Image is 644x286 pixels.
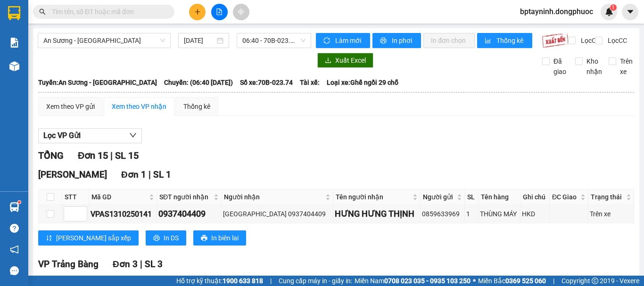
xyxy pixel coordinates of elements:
span: SL 3 [145,259,163,270]
button: file-add [211,4,228,20]
span: printer [153,235,160,242]
span: file-add [216,8,223,15]
span: Làm mới [335,35,363,46]
span: Tài xế: [300,77,320,88]
span: Tên người nhận [336,192,411,202]
img: 9k= [542,33,569,48]
button: sort-ascending[PERSON_NAME] sắp xếp [38,230,139,245]
span: plus [194,8,201,15]
span: bptayninh.dongphuoc [512,6,601,17]
span: Loại xe: Ghế ngồi 29 chỗ [327,77,398,88]
th: STT [62,189,89,205]
span: 1 [611,4,615,11]
span: In phơi [392,35,413,46]
span: Cung cấp máy in - giấy in: [279,276,352,286]
div: 1 [466,209,476,219]
span: notification [10,245,19,254]
b: Tuyến: An Sương - [GEOGRAPHIC_DATA] [38,79,157,86]
button: printerIn biên lai [193,230,246,245]
div: VPAS1310250141 [91,208,155,220]
span: Người gửi [423,192,455,202]
div: HƯNG HƯNG THỊNH [335,207,419,221]
div: Trên xe [590,209,632,219]
th: Ghi chú [520,189,550,205]
div: [GEOGRAPHIC_DATA] 0937404409 [223,209,331,219]
span: sort-ascending [46,235,52,242]
div: Xem theo VP nhận [112,101,166,112]
input: 14/10/2025 [184,35,215,46]
span: SĐT người nhận [159,192,212,202]
span: Mã GD [91,192,147,202]
span: In DS [164,233,179,243]
span: SL 1 [153,169,171,180]
span: Miền Bắc [478,276,546,286]
span: Hỗ trợ kỹ thuật: [176,276,263,286]
span: Miền Nam [355,276,471,286]
img: solution-icon [9,38,19,48]
span: An Sương - Tây Ninh [43,33,165,48]
button: caret-down [622,4,638,20]
div: Xem theo VP gửi [46,101,95,112]
span: download [325,57,331,65]
img: logo-vxr [8,6,20,20]
span: | [553,276,554,286]
span: Kho nhận [583,56,606,77]
span: down [129,131,137,139]
strong: 1900 633 818 [223,277,263,285]
span: 06:40 - 70B-023.74 [242,33,305,48]
button: aim [233,4,249,20]
button: printerIn DS [146,230,186,245]
img: warehouse-icon [9,61,19,71]
span: | [149,169,151,180]
button: In đơn chọn [423,33,475,48]
span: SL 15 [115,150,139,161]
span: printer [201,235,207,242]
span: TỔNG [38,150,64,161]
td: VPAS1310250141 [89,205,157,223]
button: syncLàm mới [316,33,370,48]
span: Đơn 15 [78,150,108,161]
span: Chuyến: (06:40 [DATE]) [164,77,233,88]
sup: 1 [18,201,21,204]
span: question-circle [10,224,19,233]
input: Tìm tên, số ĐT hoặc mã đơn [52,7,163,17]
span: ⚪️ [473,279,476,283]
sup: 1 [610,4,617,11]
div: THÙNG MÁY [480,209,519,219]
span: Số xe: 70B-023.74 [240,77,293,88]
img: warehouse-icon [9,202,19,212]
button: printerIn phơi [372,33,421,48]
td: 0937404409 [157,205,222,223]
span: Đơn 3 [113,259,138,270]
button: downloadXuất Excel [317,53,373,68]
div: HKD [522,209,548,219]
span: Thống kê [496,35,525,46]
strong: 0369 525 060 [505,277,546,285]
span: Lọc CR [577,35,602,46]
span: VP Trảng Bàng [38,259,99,270]
span: [PERSON_NAME] sắp xếp [56,233,131,243]
th: Tên hàng [479,189,520,205]
div: 0937404409 [158,207,220,221]
th: SL [465,189,478,205]
span: message [10,266,19,275]
span: Lọc CC [604,35,628,46]
span: Lọc VP Gửi [43,130,81,141]
span: Trên xe [616,56,636,77]
span: search [39,8,46,15]
strong: 0708 023 035 - 0935 103 250 [384,277,471,285]
span: copyright [592,278,598,284]
span: | [140,259,142,270]
button: bar-chartThống kê [477,33,532,48]
div: 0859633969 [422,209,463,219]
button: Lọc VP Gửi [38,128,142,143]
span: ĐC Giao [552,192,578,202]
div: Thống kê [183,101,210,112]
span: Trạng thái [591,192,624,202]
span: Đơn 1 [121,169,146,180]
span: In biên lai [211,233,239,243]
span: printer [380,37,388,45]
span: | [110,150,113,161]
td: HƯNG HƯNG THỊNH [333,205,421,223]
span: Đã giao [550,56,570,77]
